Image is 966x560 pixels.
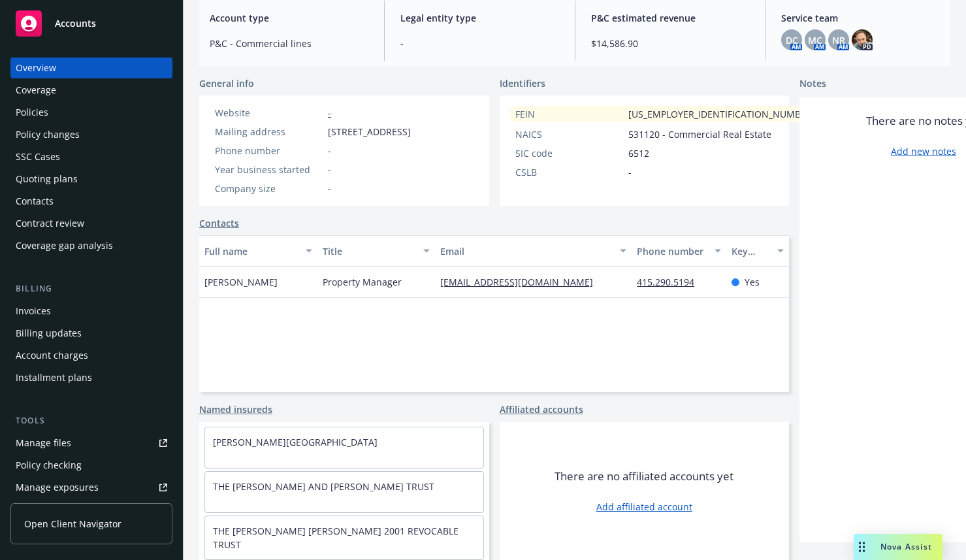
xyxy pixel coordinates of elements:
[16,433,71,453] div: Manage files
[591,37,750,50] span: $14,586.90
[213,525,459,551] a: THE [PERSON_NAME] [PERSON_NAME] 2001 REVOCABLE TRUST
[726,235,789,267] button: Key contact
[328,163,331,176] span: -
[323,275,402,289] span: Property Manager
[632,235,726,267] button: Phone number
[10,191,172,212] a: Contacts
[500,76,545,90] span: Identifiers
[786,33,798,47] span: DC
[16,235,113,256] div: Coverage gap analysis
[435,235,632,267] button: Email
[891,144,956,158] a: Add new notes
[215,125,323,139] div: Mailing address
[440,276,604,288] a: [EMAIL_ADDRESS][DOMAIN_NAME]
[215,163,323,176] div: Year business started
[24,517,121,531] span: Open Client Navigator
[16,146,60,167] div: SSC Cases
[16,477,99,498] div: Manage exposures
[808,33,822,47] span: MC
[204,275,278,289] span: [PERSON_NAME]
[596,500,692,514] a: Add affiliated account
[515,107,623,121] div: FEIN
[328,107,331,119] a: -
[55,18,96,29] span: Accounts
[199,76,254,90] span: General info
[16,80,56,101] div: Coverage
[210,37,368,50] span: P&C - Commercial lines
[799,76,826,92] span: Notes
[199,216,239,230] a: Contacts
[16,58,56,78] div: Overview
[628,127,771,141] span: 531120 - Commercial Real Estate
[400,37,559,50] span: -
[10,323,172,344] a: Billing updates
[215,144,323,157] div: Phone number
[16,301,51,321] div: Invoices
[854,534,870,560] div: Drag to move
[323,244,416,258] div: Title
[328,182,331,195] span: -
[515,127,623,141] div: NAICS
[16,213,84,234] div: Contract review
[637,244,706,258] div: Phone number
[317,235,436,267] button: Title
[328,125,411,139] span: [STREET_ADDRESS]
[515,146,623,160] div: SIC code
[16,323,82,344] div: Billing updates
[10,102,172,123] a: Policies
[16,124,80,145] div: Policy changes
[10,477,172,498] a: Manage exposures
[832,33,845,47] span: NR
[852,29,873,50] img: photo
[10,213,172,234] a: Contract review
[628,107,815,121] span: [US_EMPLOYER_IDENTIFICATION_NUMBER]
[745,275,760,289] span: Yes
[10,455,172,476] a: Policy checking
[16,102,48,123] div: Policies
[204,244,298,258] div: Full name
[400,11,559,25] span: Legal entity type
[213,436,378,448] a: [PERSON_NAME][GEOGRAPHIC_DATA]
[10,367,172,388] a: Installment plans
[16,191,54,212] div: Contacts
[732,244,769,258] div: Key contact
[10,169,172,189] a: Quoting plans
[10,146,172,167] a: SSC Cases
[880,541,932,552] span: Nova Assist
[210,11,368,25] span: Account type
[781,11,940,25] span: Service team
[10,58,172,78] a: Overview
[440,244,612,258] div: Email
[213,480,434,493] a: THE [PERSON_NAME] AND [PERSON_NAME] TRUST
[16,455,82,476] div: Policy checking
[16,367,92,388] div: Installment plans
[628,146,649,160] span: 6512
[854,534,942,560] button: Nova Assist
[10,282,172,295] div: Billing
[215,106,323,120] div: Website
[515,165,623,179] div: CSLB
[10,80,172,101] a: Coverage
[628,165,632,179] span: -
[16,345,88,366] div: Account charges
[637,276,705,288] a: 415.290.5194
[591,11,750,25] span: P&C estimated revenue
[10,433,172,453] a: Manage files
[10,124,172,145] a: Policy changes
[500,403,583,416] a: Affiliated accounts
[10,345,172,366] a: Account charges
[215,182,323,195] div: Company size
[10,414,172,427] div: Tools
[16,169,78,189] div: Quoting plans
[10,235,172,256] a: Coverage gap analysis
[10,5,172,42] a: Accounts
[199,403,272,416] a: Named insureds
[10,301,172,321] a: Invoices
[328,144,331,157] span: -
[199,235,317,267] button: Full name
[555,469,733,484] span: There are no affiliated accounts yet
